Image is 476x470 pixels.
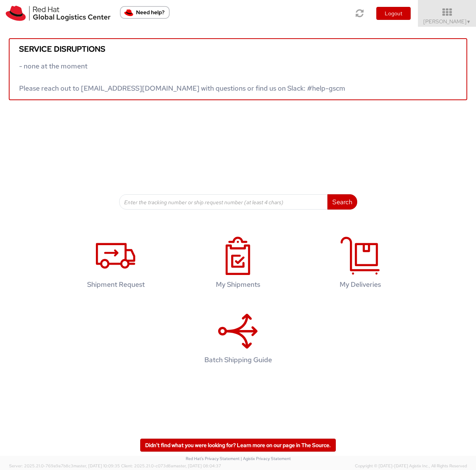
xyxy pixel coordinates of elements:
[119,194,328,210] input: Enter the tracking number or ship request number (at least 4 chars)
[58,229,173,300] a: Shipment Request
[355,463,467,469] span: Copyright © [DATE]-[DATE] Agistix Inc., All Rights Reserved
[376,7,411,20] button: Logout
[303,229,418,300] a: My Deliveries
[423,18,471,25] span: [PERSON_NAME]
[311,281,410,288] h4: My Deliveries
[181,229,295,300] a: My Shipments
[327,194,357,210] button: Search
[73,463,120,468] span: master, [DATE] 10:09:35
[6,6,110,21] img: rh-logistics-00dfa346123c4ec078e1.svg
[19,62,345,93] span: - none at the moment Please reach out to [EMAIL_ADDRESS][DOMAIN_NAME] with questions or find us o...
[9,38,467,100] a: Service disruptions - none at the moment Please reach out to [EMAIL_ADDRESS][DOMAIN_NAME] with qu...
[189,281,287,288] h4: My Shipments
[186,456,240,461] a: Red Hat's Privacy Statement
[140,439,336,452] a: Didn't find what you were looking for? Learn more on our page in The Source.
[241,456,291,461] a: | Agistix Privacy Statement
[19,45,457,53] h5: Service disruptions
[9,463,120,468] span: Server: 2025.21.0-769a9a7b8c3
[121,463,221,468] span: Client: 2025.21.0-c073d8a
[120,6,170,19] button: Need help?
[66,281,165,288] h4: Shipment Request
[173,463,221,468] span: master, [DATE] 08:04:37
[466,19,471,25] span: ▼
[181,304,295,376] a: Batch Shipping Guide
[189,356,287,364] h4: Batch Shipping Guide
